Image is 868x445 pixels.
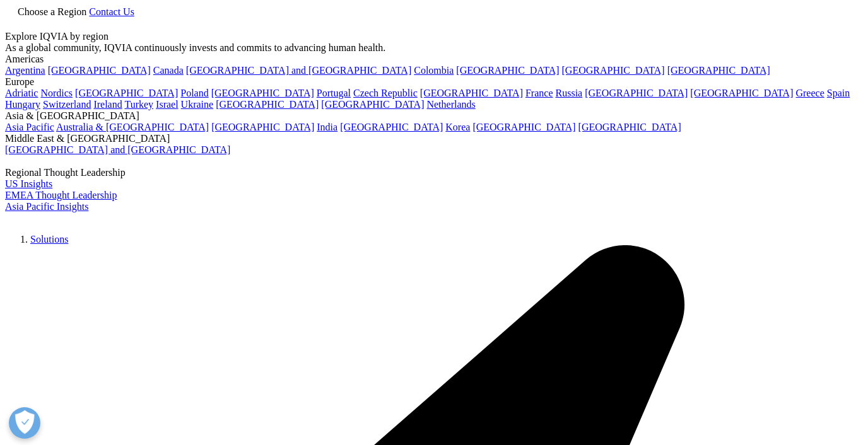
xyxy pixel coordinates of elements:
a: Greece [795,88,824,98]
a: Australia & [GEOGRAPHIC_DATA] [56,122,209,132]
div: As a global community, IQVIA continuously invests and commits to advancing human health. [5,42,863,54]
a: Adriatic [5,88,38,98]
div: Middle East & [GEOGRAPHIC_DATA] [5,133,863,144]
a: [GEOGRAPHIC_DATA] [211,122,314,132]
span: Choose a Region [18,6,86,17]
a: [GEOGRAPHIC_DATA] [472,122,575,132]
a: [GEOGRAPHIC_DATA] [578,122,681,132]
a: Netherlands [426,99,475,110]
a: Korea [445,122,470,132]
a: Asia Pacific Insights [5,201,88,212]
a: Israel [156,99,179,110]
a: [GEOGRAPHIC_DATA] [456,65,559,76]
a: EMEA Thought Leadership [5,190,117,200]
a: [GEOGRAPHIC_DATA] [690,88,793,98]
div: Americas [5,54,863,65]
a: [GEOGRAPHIC_DATA] [321,99,424,110]
a: Solutions [30,234,68,245]
div: Asia & [GEOGRAPHIC_DATA] [5,110,863,122]
a: Portugal [317,88,351,98]
a: Colombia [414,65,454,76]
button: Open Preferences [9,407,40,439]
a: US Insights [5,178,52,189]
a: [GEOGRAPHIC_DATA] [48,65,151,76]
a: [GEOGRAPHIC_DATA] [420,88,523,98]
a: Spain [827,88,850,98]
a: Russia [556,88,583,98]
a: Nordics [40,88,73,98]
a: Argentina [5,65,45,76]
a: [GEOGRAPHIC_DATA] [75,88,178,98]
div: Europe [5,76,863,88]
a: Hungary [5,99,40,110]
a: [GEOGRAPHIC_DATA] and [GEOGRAPHIC_DATA] [5,144,230,155]
a: Poland [180,88,208,98]
a: Canada [153,65,184,76]
a: [GEOGRAPHIC_DATA] [562,65,665,76]
a: Contact Us [89,6,134,17]
a: [GEOGRAPHIC_DATA] [216,99,319,110]
a: [GEOGRAPHIC_DATA] [585,88,688,98]
a: Ireland [93,99,122,110]
a: India [317,122,337,132]
a: Asia Pacific [5,122,54,132]
a: Ukraine [181,99,214,110]
a: France [525,88,553,98]
a: [GEOGRAPHIC_DATA] [340,122,443,132]
a: Czech Republic [353,88,418,98]
a: Turkey [124,99,153,110]
a: Switzerland [43,99,91,110]
a: [GEOGRAPHIC_DATA] and [GEOGRAPHIC_DATA] [186,65,411,76]
div: Explore IQVIA by region [5,31,863,42]
a: [GEOGRAPHIC_DATA] [667,65,770,76]
a: [GEOGRAPHIC_DATA] [211,88,314,98]
div: Regional Thought Leadership [5,167,863,178]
